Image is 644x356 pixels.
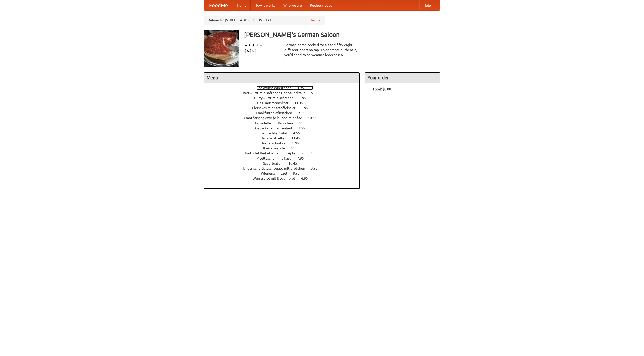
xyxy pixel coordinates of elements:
[263,161,306,165] a: Sauerbraten 10.45
[299,96,311,100] span: 5.95
[260,131,309,135] a: Gemischter Salat 4.55
[419,0,435,10] a: Help
[254,48,257,53] li: $
[288,161,302,165] span: 10.45
[244,116,307,120] span: Französische Zwiebelsuppe mit Käse
[253,176,300,180] span: Wurstsalad mit Bauernbrot
[257,101,294,105] span: Das Hausmannskost
[309,18,321,23] a: Change
[263,161,288,165] span: Sauerbraten
[255,126,314,130] a: Gebackener Camenbert 7.55
[255,121,298,125] span: Frikadelle mit Brötchen
[243,91,327,95] a: Bratwurst mit Brötchen und Sauerkraut 5.95
[298,111,310,115] span: 9.95
[247,48,249,53] li: $
[299,121,310,125] span: 6.95
[256,156,313,160] a: Maultaschen mit Käse 7.95
[284,42,360,57] div: German home-cooked meals and fifty-eight different beers on tap. To get more authentic, you'd nee...
[309,151,320,155] span: 5.95
[252,42,255,48] li: ★
[251,0,279,10] a: How it works
[256,111,297,115] span: Frankfurter Würstchen
[204,73,359,83] h4: Menu
[263,146,307,150] a: Kaesepaetzle 6.95
[245,151,325,155] a: Kartoffel Reibekuchen mit Apfelmus 5.95
[245,151,308,155] span: Kartoffel Reibekuchen mit Apfelmus
[311,166,323,170] span: 3.95
[255,126,298,130] span: Gebackener Camenbert
[261,171,292,175] span: Wienerschnitzel
[311,91,323,95] span: 5.95
[252,48,254,53] li: $
[291,146,302,150] span: 6.95
[233,0,251,10] a: Home
[279,0,306,10] a: Who we are
[261,171,309,175] a: Wienerschnitzel 8.95
[261,141,292,145] span: Jaegerschnitzel
[257,101,312,105] a: Das Hausmannskost 11.45
[293,171,305,175] span: 8.95
[204,30,239,67] img: angular.jpg
[254,96,315,100] a: Currywurst mit Brötchen 5.95
[244,30,440,40] h3: [PERSON_NAME]'s German Saloon
[292,141,304,145] span: 9.95
[298,126,310,130] span: 7.55
[365,73,440,83] h4: Your order
[259,42,263,48] li: ★
[297,156,309,160] span: 7.95
[256,156,296,160] span: Maultaschen mit Käse
[244,48,247,53] li: $
[294,101,308,105] span: 11.45
[243,166,310,170] span: Ungarische Gulaschsuppe mit Brötchen
[204,16,325,25] div: Deliver to: [STREET_ADDRESS][US_STATE]
[293,131,305,135] span: 4.55
[260,136,291,140] span: Haus Salatteller
[256,86,296,90] span: Bockwurst Würstchen
[244,116,326,120] a: Französische Zwiebelsuppe mit Käse 10.45
[260,131,292,135] span: Gemischter Salat
[255,121,315,125] a: Frikadelle mit Brötchen 6.95
[243,166,327,170] a: Ungarische Gulaschsuppe mit Brötchen 3.95
[306,0,336,10] a: Recipe videos
[204,0,233,10] a: FoodMe
[297,86,309,90] span: 4.95
[252,106,301,110] span: Fleishkas mit Kartoffelsalat
[243,91,310,95] span: Bratwurst mit Brötchen und Sauerkraut
[252,106,317,110] a: Fleishkas mit Kartoffelsalat 6.95
[263,146,290,150] span: Kaesepaetzle
[254,96,299,100] span: Currywurst mit Brötchen
[308,116,322,120] span: 10.45
[253,176,317,180] a: Wurstsalad mit Bauernbrot 6.95
[373,87,391,91] b: Total: $0.00
[301,106,313,110] span: 6.95
[301,176,313,180] span: 6.95
[256,111,314,115] a: Frankfurter Würstchen 9.95
[255,42,259,48] li: ★
[244,42,248,48] li: ★
[261,141,308,145] a: Jaegerschnitzel 9.95
[256,86,313,90] a: Bockwurst Würstchen 4.95
[260,136,309,140] a: Haus Salatteller 11.45
[291,136,305,140] span: 11.45
[248,42,252,48] li: ★
[249,48,252,53] li: $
